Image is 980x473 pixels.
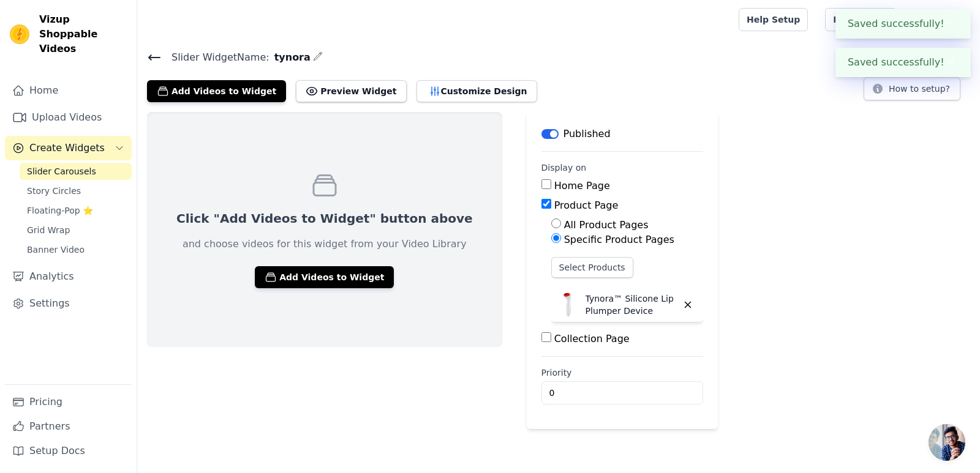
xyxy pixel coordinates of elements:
a: Analytics [5,264,132,289]
span: Vizup Shoppable Videos [39,12,127,56]
button: Create Widgets [5,136,132,160]
img: Tynora™ Silicone Lip Plumper Device [556,292,581,317]
div: Saved successfully! [835,9,971,39]
a: Partners [5,414,132,439]
p: Published [563,127,611,141]
p: and choose videos for this widget from your Video Library [183,237,467,251]
a: Slider Carousels [20,163,132,180]
span: Banner Video [27,244,85,256]
p: Click "Add Videos to Widget" button above [176,210,473,227]
button: Customize Design [417,80,537,102]
div: Edit Name [313,49,323,65]
p: TYNORA [925,9,970,31]
a: Settings [5,291,132,316]
span: tynora [269,50,311,65]
span: Grid Wrap [27,224,70,236]
button: Delete widget [677,294,698,315]
a: Banner Video [20,241,132,258]
a: Setup Docs [5,439,132,463]
a: Floating-Pop ⭐ [20,202,132,219]
p: Tynora™ Silicone Lip Plumper Device [586,292,677,317]
span: Story Circles [27,185,81,197]
button: Close [944,55,959,70]
button: Preview Widget [296,80,406,102]
img: Vizup [10,24,29,44]
button: T TYNORA [906,9,970,31]
label: Collection Page [554,333,630,345]
a: How to setup? [864,86,960,97]
span: Slider Widget Name: [162,50,269,65]
a: Story Circles [20,182,132,199]
a: Book Demo [825,8,895,31]
button: Select Products [551,257,633,278]
label: Specific Product Pages [564,234,674,245]
button: Add Videos to Widget [147,80,286,102]
a: Pricing [5,390,132,414]
button: Close [944,17,959,31]
span: Slider Carousels [27,165,96,177]
legend: Display on [541,162,587,174]
a: Help Setup [739,8,808,31]
div: Відкритий чат [929,424,965,461]
a: Upload Videos [5,105,132,130]
label: Home Page [554,180,610,192]
button: Add Videos to Widget [255,266,394,288]
label: Priority [541,367,703,379]
span: Create Widgets [29,141,105,155]
a: Home [5,78,132,103]
label: Product Page [554,199,619,211]
div: Saved successfully! [835,48,971,77]
span: Floating-Pop ⭐ [27,204,93,217]
label: All Product Pages [564,219,649,231]
button: How to setup? [864,77,960,100]
a: Grid Wrap [20,222,132,239]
